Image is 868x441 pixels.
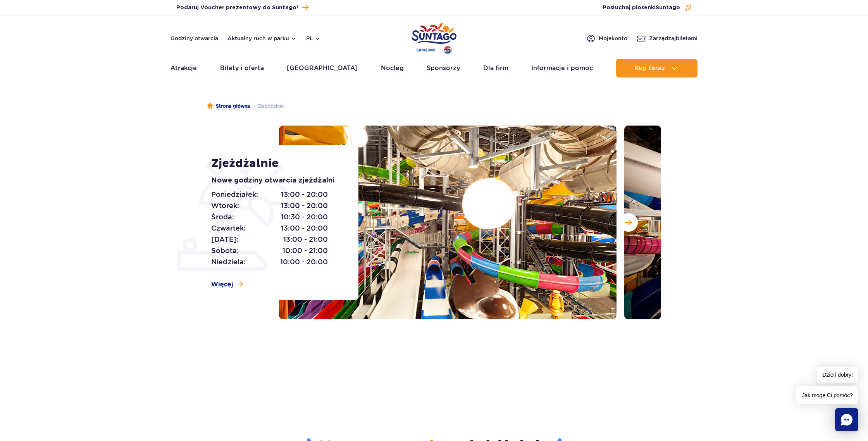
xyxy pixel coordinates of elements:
[211,280,243,289] a: Więcej
[603,4,692,12] button: Posłuchaj piosenkiSuntago
[381,59,404,78] a: Nocleg
[796,386,858,404] span: Jak mogę Ci pomóc?
[211,189,258,200] span: Poniedziałek:
[281,223,328,234] span: 13:00 - 20:00
[170,34,218,42] a: Godziny otwarcia
[281,189,328,200] span: 13:00 - 20:00
[250,102,284,110] li: Zjeżdżalnie
[211,223,246,234] span: Czwartek:
[835,408,858,431] div: Chat
[603,4,680,12] span: Posłuchaj piosenki
[176,4,298,12] span: Podaruj Voucher prezentowy do Suntago!
[586,34,627,43] a: Mojekonto
[619,213,638,232] button: Następny slajd
[634,65,665,72] span: Kup teraz
[211,234,239,245] span: [DATE]:
[211,212,234,222] span: Środa:
[207,102,250,110] a: Strona główna
[427,59,460,78] a: Sponsorzy
[281,212,328,222] span: 10:30 - 20:00
[281,200,328,211] span: 13:00 - 20:00
[211,200,239,211] span: Wtorek:
[306,34,321,42] button: pl
[280,257,328,267] span: 10:00 - 20:00
[211,157,341,171] h1: Zjeżdżalnie
[282,245,328,256] span: 10:00 - 21:00
[227,35,297,41] button: Aktualny ruch w parku
[817,367,858,383] span: Dzień dobry!
[616,59,697,78] button: Kup teraz
[211,175,341,186] p: Nowe godziny otwarcia zjeżdżalni
[211,280,233,289] span: Więcej
[483,59,508,78] a: Dla firm
[170,59,197,78] a: Atrakcje
[637,34,697,43] a: Zarządzajbiletami
[211,257,246,267] span: Niedziela:
[220,59,264,78] a: Bilety i oferta
[599,34,627,42] span: Moje konto
[211,245,239,256] span: Sobota:
[531,59,593,78] a: Informacje i pomoc
[649,34,697,42] span: Zarządzaj biletami
[656,5,680,10] span: Suntago
[283,234,328,245] span: 13:00 - 21:00
[287,59,358,78] a: [GEOGRAPHIC_DATA]
[176,2,308,13] a: Podaruj Voucher prezentowy do Suntago!
[412,19,456,55] a: Park of Poland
